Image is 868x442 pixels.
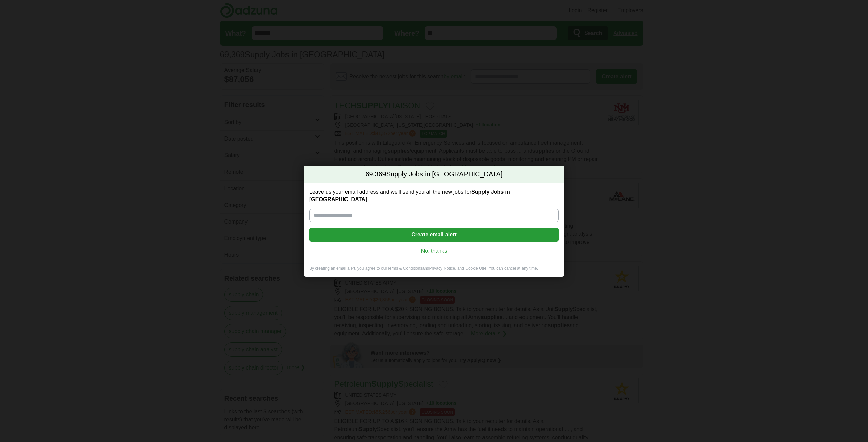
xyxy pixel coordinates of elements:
a: No, thanks [315,247,553,255]
h2: Supply Jobs in [GEOGRAPHIC_DATA] [304,166,564,183]
span: 69,369 [366,170,386,179]
a: Privacy Notice [429,266,455,271]
label: Leave us your email address and we'll send you all the new jobs for [309,188,559,203]
a: Terms & Conditions [387,266,422,271]
div: By creating an email alert, you agree to our and , and Cookie Use. You can cancel at any time. [304,266,564,277]
button: Create email alert [309,228,559,242]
